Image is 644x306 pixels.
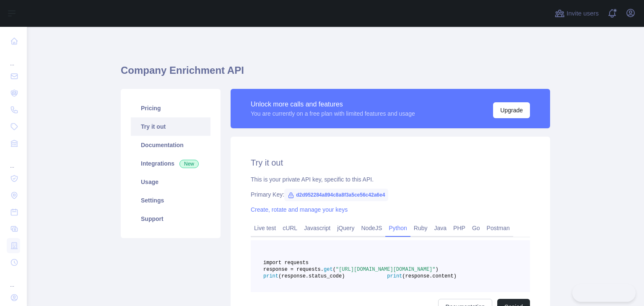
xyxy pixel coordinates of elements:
a: Javascript [301,221,334,235]
a: Python [385,221,410,235]
a: Java [431,221,450,235]
a: Support [131,210,210,228]
span: "[URL][DOMAIN_NAME][DOMAIN_NAME]" [336,267,436,272]
a: Create, rotate and manage your keys [251,206,348,213]
span: (response.status_code) [278,273,345,279]
iframe: Toggle Customer Support [572,284,636,302]
a: Usage [131,173,210,191]
span: ( [333,267,336,272]
span: ) [435,267,438,272]
button: Upgrade [493,102,530,118]
a: NodeJS [358,221,385,235]
div: You are currently on a free plan with limited features and usage [251,109,415,118]
a: Pricing [131,99,210,117]
a: Postman [483,221,513,235]
span: response = requests. [263,267,324,272]
h2: Try it out [251,157,530,169]
div: Primary Key: [251,190,530,199]
a: Integrations New [131,154,210,173]
span: print [263,273,278,279]
div: This is your private API key, specific to this API. [251,175,530,184]
a: PHP [450,221,469,235]
div: Unlock more calls and features [251,99,415,109]
div: ... [7,50,20,67]
div: ... [7,272,20,288]
span: print [387,273,402,279]
div: ... [7,153,20,169]
span: import requests [263,260,309,266]
span: d2d952284a894c8a8f3a5ce56c42a6e4 [284,189,388,201]
span: Invite users [566,9,599,18]
a: Live test [251,221,279,235]
a: Ruby [410,221,431,235]
a: cURL [279,221,301,235]
span: get [324,267,333,272]
span: New [179,160,199,168]
button: Invite users [553,7,600,20]
a: Try it out [131,117,210,136]
a: Settings [131,191,210,210]
span: (response.content) [402,273,457,279]
h1: Company Enrichment API [121,64,550,84]
a: jQuery [334,221,358,235]
a: Go [469,221,483,235]
a: Documentation [131,136,210,154]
